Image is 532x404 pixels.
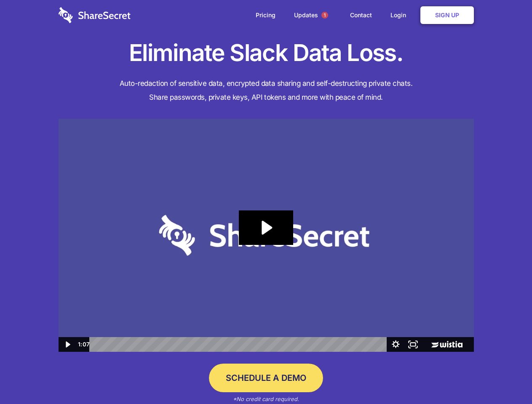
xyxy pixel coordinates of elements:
h4: Auto-redaction of sensitive data, encrypted data sharing and self-destructing private chats. Shar... [59,77,474,104]
button: Play Video [59,337,76,352]
a: Pricing [247,2,284,28]
img: Sharesecret [59,119,474,352]
h1: Eliminate Slack Data Loss. [59,38,474,68]
img: logo-wordmark-white-trans-d4663122ce5f474addd5e946df7df03e33cb6a1c49d2221995e7729f52c070b2.svg [59,7,131,23]
a: Contact [342,2,380,28]
a: Login [382,2,419,28]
